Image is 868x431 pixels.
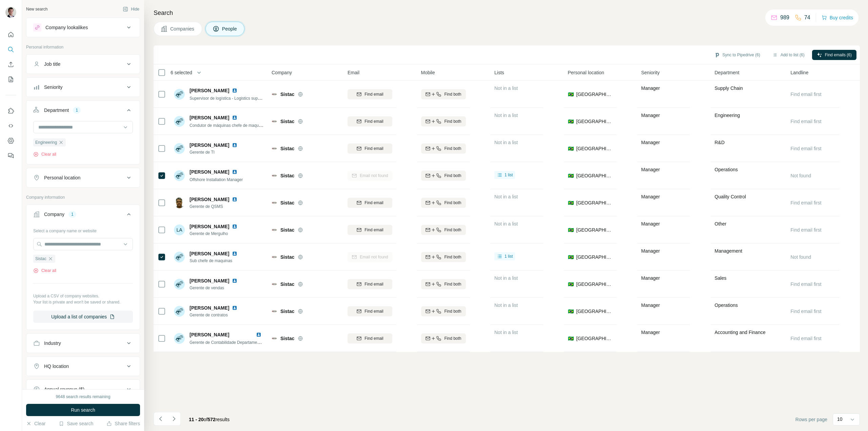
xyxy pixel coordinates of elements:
[280,308,294,315] span: Sistac
[232,305,237,311] img: LinkedIn logo
[272,336,277,341] img: Logo of Sistac
[272,119,277,124] img: Logo of Sistac
[812,50,856,60] button: Find emails (6)
[272,146,277,151] img: Logo of Sistac
[232,278,237,283] img: LinkedIn logo
[44,363,69,370] div: HQ location
[641,330,660,335] span: Manager
[190,339,302,345] span: Gerente de Contabilidade Departamento Pessoal e Tesouraria
[576,254,613,260] span: [GEOGRAPHIC_DATA]
[576,308,613,315] span: [GEOGRAPHIC_DATA]
[190,250,229,257] span: [PERSON_NAME]
[568,199,574,206] span: 🇧🇷
[174,89,185,100] img: Avatar
[174,252,185,262] img: Avatar
[568,254,574,260] span: 🇧🇷
[26,56,140,72] button: Job title
[421,143,466,154] button: Find both
[364,227,383,233] span: Find email
[5,7,16,18] img: Avatar
[154,8,860,18] h4: Search
[5,120,16,132] button: Use Surfe API
[576,335,613,342] span: [GEOGRAPHIC_DATA]
[44,340,61,347] div: Industry
[804,14,810,22] p: 74
[44,107,69,114] div: Department
[190,305,229,311] span: [PERSON_NAME]
[26,335,140,351] button: Industry
[5,105,16,117] button: Use Surfe on LinkedIn
[170,25,195,32] span: Companies
[494,194,518,199] span: Not in a list
[190,169,229,175] span: [PERSON_NAME]
[710,50,765,60] button: Sync to Pipedrive (6)
[348,116,392,126] button: Find email
[280,199,294,206] span: Sistac
[222,25,238,32] span: People
[44,61,60,67] div: Job title
[641,140,660,145] span: Manager
[33,225,133,234] div: Select a company name or website
[348,89,392,99] button: Find email
[272,309,277,314] img: Logo of Sistac
[715,69,739,76] span: Department
[576,145,613,152] span: [GEOGRAPHIC_DATA]
[35,139,57,145] span: Engineering
[715,248,743,254] span: Management
[280,145,294,152] span: Sistac
[641,275,660,281] span: Manager
[348,69,359,76] span: Email
[232,197,237,202] img: LinkedIn logo
[33,268,56,274] button: Clear all
[568,308,574,315] span: 🇧🇷
[421,198,466,208] button: Find both
[364,281,383,287] span: Find email
[444,254,461,260] span: Find both
[256,332,261,337] img: LinkedIn logo
[190,223,229,230] span: [PERSON_NAME]
[444,173,461,179] span: Find both
[364,91,383,97] span: Find email
[791,254,811,260] span: Not found
[715,140,725,145] span: R&D
[421,333,466,344] button: Find both
[494,113,518,118] span: Not in a list
[190,149,240,155] span: Gerente de TI
[568,145,574,152] span: 🇧🇷
[26,194,140,200] p: Company information
[715,85,743,91] span: Supply Chain
[190,332,229,337] span: [PERSON_NAME]
[348,333,392,344] button: Find email
[348,143,392,154] button: Find email
[171,69,192,76] span: 6 selected
[494,221,518,227] span: Not in a list
[348,306,392,316] button: Find email
[174,170,185,181] img: Avatar
[444,281,461,287] span: Find both
[444,308,461,314] span: Find both
[26,404,140,416] button: Run search
[174,333,185,344] img: Avatar
[44,386,84,393] div: Annual revenue ($)
[174,143,185,154] img: Avatar
[791,281,822,287] span: Find email first
[208,417,215,422] span: 572
[444,118,461,124] span: Find both
[118,4,144,14] button: Hide
[190,114,229,121] span: [PERSON_NAME]
[576,172,613,179] span: [GEOGRAPHIC_DATA]
[5,73,16,85] button: My lists
[59,420,93,427] button: Save search
[421,225,466,235] button: Find both
[26,44,140,50] p: Personal information
[272,200,277,205] img: Logo of Sistac
[190,87,229,94] span: [PERSON_NAME]
[348,279,392,289] button: Find email
[568,172,574,179] span: 🇧🇷
[26,102,140,121] button: Department1
[106,420,140,427] button: Share filters
[791,146,822,151] span: Find email first
[568,227,574,233] span: 🇧🇷
[232,169,237,175] img: LinkedIn logo
[568,69,604,76] span: Personal location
